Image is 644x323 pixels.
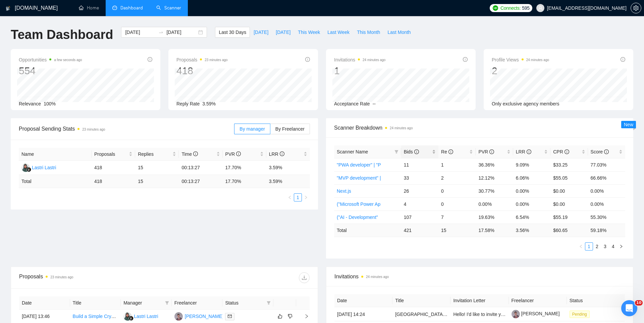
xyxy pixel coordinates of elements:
[513,197,550,211] td: 0.00%
[553,149,569,154] span: CPR
[476,211,513,224] td: 19.63%
[577,242,585,250] li: Previous Page
[390,126,413,130] time: 24 minutes ago
[401,211,438,224] td: 107
[334,64,385,77] div: 1
[334,224,401,237] td: Total
[44,101,56,106] span: 100%
[550,224,588,237] td: $ 60.65
[476,184,513,197] td: 30.77%
[585,242,593,250] li: 1
[19,56,82,64] span: Opportunities
[621,300,637,316] iframe: Intercom live chat
[174,312,183,321] img: UL
[276,29,290,36] span: [DATE]
[324,27,353,38] button: Last Week
[334,272,625,281] span: Invitations
[393,147,400,157] span: filter
[527,149,531,154] span: info-circle
[179,175,222,188] td: 00:13:27
[327,29,350,36] span: Last Week
[50,275,73,279] time: 23 minutes ago
[588,197,625,211] td: 0.00%
[631,5,641,11] span: setting
[19,272,164,283] div: Proposals
[621,57,625,62] span: info-circle
[513,224,550,237] td: 3.56 %
[302,193,310,201] li: Next Page
[478,149,494,154] span: PVR
[294,194,302,201] a: 1
[135,148,179,161] th: Replies
[441,149,453,154] span: Re
[513,158,550,171] td: 9.09%
[286,312,294,320] button: dislike
[588,158,625,171] td: 77.03%
[334,307,392,321] td: [DATE] 14:24
[174,313,223,319] a: UL[PERSON_NAME]
[11,27,113,43] h1: Team Dashboard
[476,158,513,171] td: 36.36%
[193,151,198,156] span: info-circle
[492,56,549,64] span: Profile Views
[387,29,411,36] span: Last Month
[601,242,609,250] li: 3
[21,164,30,172] img: LL
[92,161,135,175] td: 418
[550,184,588,197] td: $0.00
[299,275,309,280] span: download
[223,161,266,175] td: 17.70%
[275,126,305,132] span: By Freelancer
[266,175,310,188] td: 3.59 %
[550,211,588,224] td: $55.19
[516,149,531,154] span: LRR
[492,64,549,77] div: 2
[135,161,179,175] td: 15
[280,151,284,156] span: info-circle
[19,64,82,77] div: 554
[269,151,284,157] span: LRR
[401,158,438,171] td: 11
[609,243,617,250] a: 4
[286,193,294,201] button: left
[120,5,143,11] span: Dashboard
[223,175,266,188] td: 17.70 %
[394,150,398,154] span: filter
[294,193,302,201] li: 1
[92,148,135,161] th: Proposals
[205,58,227,62] time: 23 minutes ago
[278,314,282,319] span: like
[601,243,609,250] a: 3
[401,184,438,197] td: 26
[304,195,308,199] span: right
[438,197,476,211] td: 0
[617,242,625,250] button: right
[384,27,414,38] button: Last Month
[334,294,392,307] th: Date
[228,314,232,318] span: mail
[19,148,92,161] th: Name
[70,296,121,310] th: Title
[438,158,476,171] td: 1
[288,314,292,319] span: dislike
[438,224,476,237] td: 15
[176,56,228,64] span: Proposals
[302,193,310,201] button: right
[401,171,438,184] td: 33
[476,197,513,211] td: 0.00%
[138,150,171,158] span: Replies
[512,310,520,318] img: c1cmpkJ3aMBq6fsSO8KRFuiO8f1QdthtmLQgJu3oYGxxg0B2hg-DDZQ_TEAJQMcwX3
[392,294,450,307] th: Title
[450,294,508,307] th: Invitation Letter
[156,5,181,11] a: searchScanner
[337,162,381,168] a: "PWA developer" | "P
[148,57,152,62] span: info-circle
[19,296,70,310] th: Date
[604,149,609,154] span: info-circle
[337,175,381,181] a: "MVP development" |
[476,224,513,237] td: 17.58 %
[588,171,625,184] td: 66.66%
[550,197,588,211] td: $0.00
[250,27,272,38] button: [DATE]
[123,313,158,319] a: LLLastri Lastri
